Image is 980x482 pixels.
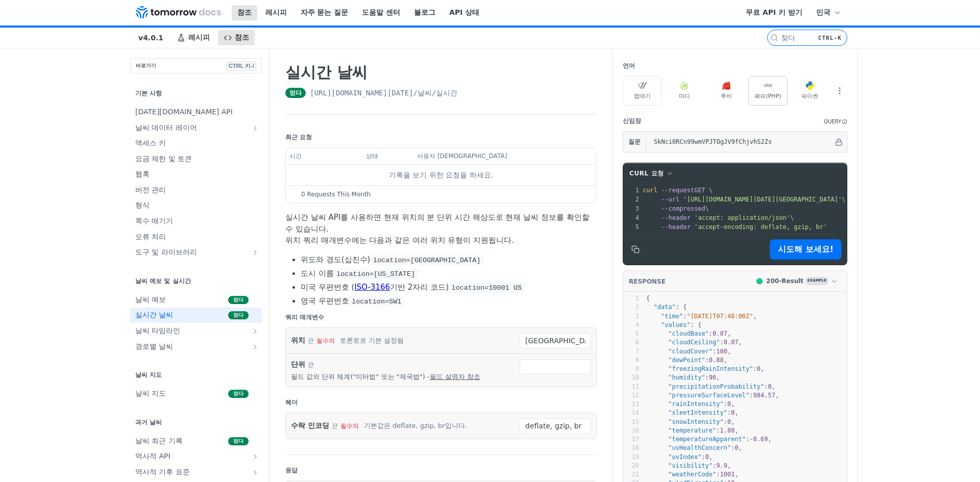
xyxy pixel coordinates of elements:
font: 액세스 키 [135,139,166,147]
button: 더 많은 언어 [832,83,847,98]
font: 미국 우편번호 ( [301,283,354,292]
a: 무료 API 키 받기 [740,5,808,20]
font: 얻다 [233,297,243,302]
span: 1001 [720,471,735,478]
span: "uvHealthConcern" [668,444,731,451]
div: 200 - Result [766,276,803,286]
font: 경로별 날씨 [135,342,173,350]
font: 오류 처리 [135,233,166,241]
font: 무료 API 키 받기 [746,8,802,16]
span: "cloudBase" [668,330,708,337]
font: ISO-3166 [354,283,390,292]
span: "freezingRainIntensity" [668,365,753,372]
svg: 더 많은 생략 [835,86,844,95]
font: 질문 [628,138,641,145]
div: 21 [623,470,639,479]
span: : , [646,374,720,381]
font: 버전 관리 [135,186,166,194]
a: 역사적 APIHistorical API에 대한 하위 페이지 표시 [130,449,262,464]
span: \ [643,196,845,203]
a: 블로그 [408,5,441,20]
span: : , [646,348,731,355]
span: "temperatureApparent" [668,436,746,443]
a: 액세스 키 [130,136,262,151]
span: "dewPoint" [668,357,705,364]
a: 형식 [130,198,262,213]
span: : { [646,303,687,311]
font: 레시피 [188,33,210,41]
font: 바로가기 [136,63,156,68]
font: 기록을 보기 위한 요청을 하세요. [389,171,493,179]
span: 0 [768,383,771,390]
span: : { [646,321,701,328]
span: 9.9 [716,462,727,469]
font: 수락 인코딩 [291,421,329,429]
font: 역사적 기후 표준 [135,468,190,476]
font: 기본값은 deflate, gzip, br입니다. [364,422,467,429]
span: "sleetIntensity" [668,409,727,416]
font: 영국 우편번호 [301,296,349,306]
button: 질문 [623,132,646,152]
font: 도시 이름 [301,269,334,278]
font: 실시간 날씨 [285,63,367,81]
font: 날씨 타임라인 [135,326,180,335]
font: 신임장 [623,117,641,124]
span: "time" [661,313,683,320]
span: : , [646,436,772,443]
font: 참조 [235,33,249,41]
span: "uvIndex" [668,453,701,461]
span: --request [661,187,694,194]
font: 최근 요청 [285,134,312,141]
span: https://api.tomorrow.io/v4/날씨/실시간 [310,88,457,98]
a: 역사적 기후 표준과거 기후 표준에 대한 하위 페이지 표시 [130,465,262,480]
span: 0.07 [724,339,739,346]
a: 오류 처리 [130,230,262,245]
font: 기본 사항 [135,90,162,97]
a: 도구 및 라이브러리도구 및 라이브러리에 대한 하위 페이지 표시 [130,245,262,260]
span: 0.88 [709,357,724,364]
font: 도움말 센터 [362,8,400,16]
span: "data" [653,303,675,311]
svg: 찾다 [770,34,778,42]
font: 날씨 예보 [135,295,166,303]
a: 날씨 최근 기록얻다 [130,434,262,449]
span: : , [646,365,764,372]
a: 웹훅 [130,167,262,182]
button: Hide [834,137,844,147]
button: cURL 요청 [626,168,677,179]
div: 8 [623,356,639,365]
font: 역사적 API [135,452,170,460]
div: 4 [623,321,639,329]
span: : , [646,339,742,346]
div: 15 [623,418,639,426]
span: 0 [705,453,709,461]
font: [DATE][DOMAIN_NAME] API [135,108,233,116]
span: 0 [727,400,731,408]
div: 10 [623,373,639,382]
span: : , [646,427,739,434]
font: 날씨 최근 기록 [135,437,183,445]
span: "pressureSurfaceLevel" [668,392,749,399]
font: 도구 및 라이브러리 [135,248,197,256]
a: 날씨 데이터 레이어날씨 데이터 레이어에 대한 하위 페이지 표시 [130,120,262,136]
div: 20 [623,462,639,470]
span: : , [646,330,731,337]
div: 9 [623,365,639,373]
span: "visibility" [668,462,713,469]
font: 날씨 지도 [135,389,166,397]
span: curl [643,187,657,194]
font: CTRL 키-/ [229,63,254,69]
a: 레시피 [260,5,292,20]
a: 경로별 날씨경로별 날씨에 대한 하위 페이지 표시 [130,339,262,354]
font: 위치 [291,336,305,344]
a: 요금 제한 및 토큰 [130,151,262,167]
span: 1.88 [720,427,735,434]
div: 13 [623,400,639,409]
a: 자주 묻는 질문 [295,5,354,20]
span: - [749,436,753,443]
span: : , [646,471,739,478]
font: 민국 [816,8,830,16]
span: { [646,295,650,302]
span: "rainIntensity" [668,400,723,408]
font: 사용자 [DEMOGRAPHIC_DATA] [417,153,507,160]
